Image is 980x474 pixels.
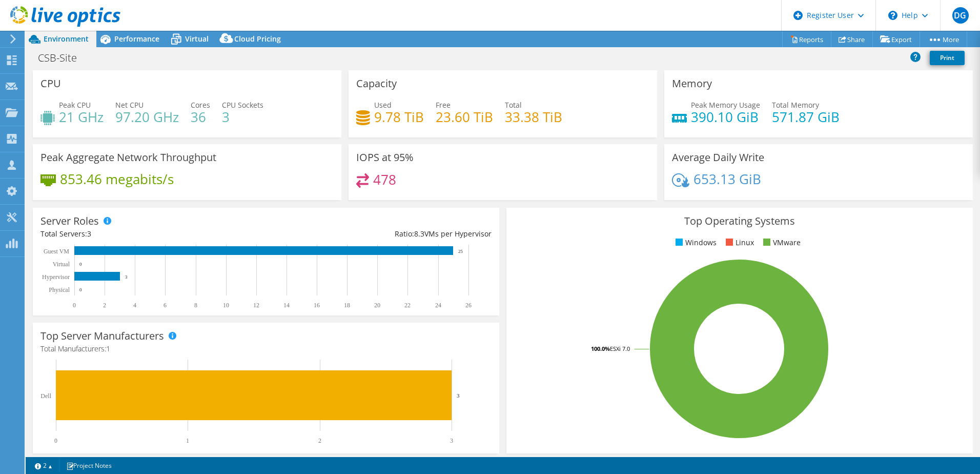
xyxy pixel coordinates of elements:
[414,229,424,239] span: 8.3
[772,100,819,110] span: Total Memory
[115,100,144,110] span: Net CPU
[73,302,76,309] text: 0
[356,78,397,89] h3: Capacity
[40,228,266,240] div: Total Servers:
[40,330,164,342] h3: Top Server Manufacturers
[356,152,414,163] h3: IOPS at 95%
[761,237,801,248] li: VMware
[505,100,522,110] span: Total
[691,100,760,110] span: Peak Memory Usage
[772,111,840,123] h4: 571.87 GiB
[514,215,965,227] h3: Top Operating Systems
[79,287,82,292] text: 0
[344,302,350,309] text: 18
[373,174,396,185] h4: 478
[42,273,70,281] text: Hypervisor
[186,437,189,444] text: 1
[374,302,380,309] text: 20
[40,215,99,227] h3: Server Roles
[49,286,70,293] text: Physical
[60,173,174,185] h4: 853.46 megabits/s
[87,229,91,239] span: 3
[79,262,82,267] text: 0
[450,437,453,444] text: 3
[436,100,451,110] span: Free
[672,152,764,163] h3: Average Daily Write
[33,52,93,64] h1: CSB-Site
[435,302,441,309] text: 24
[266,228,492,240] div: Ratio: VMs per Hypervisor
[223,302,229,309] text: 10
[164,302,167,309] text: 6
[59,111,104,123] h4: 21 GHz
[234,34,281,44] span: Cloud Pricing
[930,51,965,65] a: Print
[920,31,967,47] a: More
[28,459,59,472] a: 2
[314,302,320,309] text: 16
[106,344,110,353] span: 1
[374,100,392,110] span: Used
[465,302,472,309] text: 26
[222,100,263,110] span: CPU Sockets
[691,111,760,123] h4: 390.10 GiB
[59,100,91,110] span: Peak CPU
[114,34,159,44] span: Performance
[191,111,210,123] h4: 36
[53,261,70,268] text: Virtual
[374,111,424,123] h4: 9.78 TiB
[115,111,179,123] h4: 97.20 GHz
[40,343,492,354] h4: Total Manufacturers:
[222,111,263,123] h4: 3
[458,249,463,254] text: 25
[283,302,290,309] text: 14
[59,459,119,472] a: Project Notes
[782,31,831,47] a: Reports
[831,31,873,47] a: Share
[672,78,712,89] h3: Memory
[436,111,493,123] h4: 23.60 TiB
[952,7,969,24] span: DG
[40,152,216,163] h3: Peak Aggregate Network Throughput
[44,34,89,44] span: Environment
[318,437,321,444] text: 2
[40,78,61,89] h3: CPU
[125,274,128,280] text: 3
[44,248,69,255] text: Guest VM
[133,302,136,309] text: 4
[185,34,209,44] span: Virtual
[591,345,610,352] tspan: 100.0%
[693,173,761,185] h4: 653.13 GiB
[505,111,562,123] h4: 33.38 TiB
[404,302,411,309] text: 22
[194,302,197,309] text: 8
[673,237,717,248] li: Windows
[723,237,754,248] li: Linux
[610,345,630,352] tspan: ESXi 7.0
[872,31,920,47] a: Export
[888,11,897,20] svg: \n
[191,100,210,110] span: Cores
[103,302,106,309] text: 2
[457,392,460,399] text: 3
[54,437,57,444] text: 0
[253,302,259,309] text: 12
[40,392,51,400] text: Dell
